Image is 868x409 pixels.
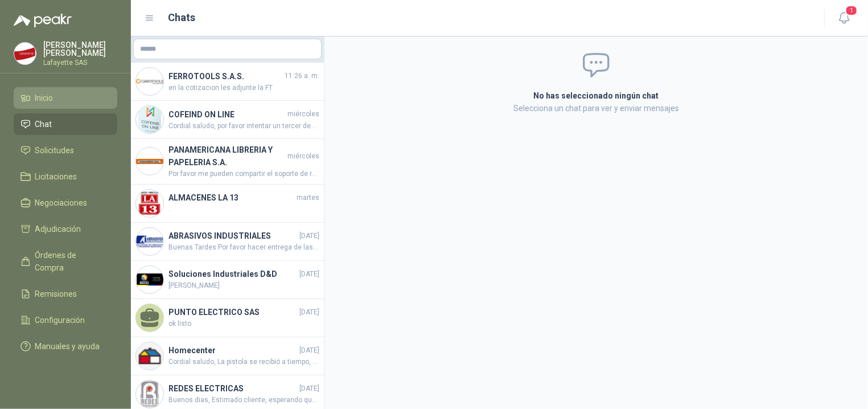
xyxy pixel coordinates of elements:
[131,299,324,337] a: PUNTO ELECTRICO SAS[DATE]ok listo
[168,344,297,357] h4: Homecenter
[136,381,163,408] img: Company Logo
[131,261,324,299] a: Company LogoSoluciones Industriales D&D[DATE][PERSON_NAME]
[287,109,319,120] span: miércoles
[834,8,854,28] button: 1
[168,382,297,395] h4: REDES ELECTRICAS
[14,43,36,64] img: Company Logo
[168,280,319,291] span: [PERSON_NAME]
[131,185,324,223] a: Company LogoALMACENES LA 13martes.
[14,336,117,357] a: Manuales y ayuda
[131,223,324,261] a: Company LogoABRASIVOS INDUSTRIALES[DATE]Buenas Tardes Por favor hacer entrega de las 9 unidades
[136,106,163,133] img: Company Logo
[14,140,117,161] a: Solicitudes
[131,101,324,139] a: Company LogoCOFEIND ON LINEmiércolesCordial saludo, por favor intentar un tercer despacho se enví...
[14,309,117,331] a: Configuración
[285,71,319,81] span: 11:26 a. m.
[168,83,319,93] span: en la cotizacion les adjunte la FT
[168,169,319,179] span: Por favor me pueden compartir el soporte de recibido ya que no se encuentra la mercancía
[14,113,117,135] a: Chat
[14,166,117,187] a: Licitaciones
[168,191,294,204] h4: ALMACENES LA 13
[136,190,163,217] img: Company Logo
[35,314,85,326] span: Configuración
[299,269,319,280] span: [DATE]
[398,102,795,114] p: Selecciona un chat para ver y enviar mensajes
[168,204,319,215] span: .
[35,249,106,274] span: Órdenes de Compra
[168,318,319,329] span: ok listo
[35,170,77,183] span: Licitaciones
[168,306,297,318] h4: PUNTO ELECTRICO SAS
[14,244,117,279] a: Órdenes de Compra
[168,70,282,83] h4: FERROTOOLS S.A.S.
[14,14,72,27] img: Logo peakr
[131,139,324,185] a: Company LogoPANAMERICANA LIBRERIA Y PAPELERIA S.A.miércolesPor favor me pueden compartir el sopor...
[35,340,100,353] span: Manuales y ayuda
[131,63,324,101] a: Company LogoFERROTOOLS S.A.S.11:26 a. m.en la cotizacion les adjunte la FT
[35,197,88,209] span: Negociaciones
[14,283,117,305] a: Remisiones
[845,5,858,16] span: 1
[131,337,324,375] a: Company LogoHomecenter[DATE]Cordial saludo, La pistola se recibió a tiempo, por lo cual no se va ...
[168,121,319,132] span: Cordial saludo, por favor intentar un tercer despacho se envía OC 261100
[35,223,81,235] span: Adjudicación
[35,144,75,157] span: Solicitudes
[299,307,319,318] span: [DATE]
[168,10,196,26] h1: Chats
[168,242,319,253] span: Buenas Tardes Por favor hacer entrega de las 9 unidades
[136,68,163,95] img: Company Logo
[168,230,297,242] h4: ABRASIVOS INDUSTRIALES
[14,218,117,240] a: Adjudicación
[35,92,54,104] span: Inicio
[299,231,319,242] span: [DATE]
[14,192,117,214] a: Negociaciones
[43,41,117,57] p: [PERSON_NAME] [PERSON_NAME]
[168,144,285,169] h4: PANAMERICANA LIBRERIA Y PAPELERIA S.A.
[168,395,319,406] span: Buenos dias, Estimado cliente, esperando que se encuentre bien, se cotiza la referencia solicitad...
[136,228,163,255] img: Company Logo
[168,108,285,121] h4: COFEIND ON LINE
[136,266,163,293] img: Company Logo
[297,193,319,203] span: martes
[43,59,117,66] p: Lafayette SAS
[287,151,319,162] span: miércoles
[168,357,319,367] span: Cordial saludo, La pistola se recibió a tiempo, por lo cual no se va a generar devolución, nos qu...
[136,148,163,175] img: Company Logo
[299,383,319,394] span: [DATE]
[168,268,297,280] h4: Soluciones Industriales D&D
[14,87,117,109] a: Inicio
[398,89,795,102] h2: No has seleccionado ningún chat
[35,288,77,300] span: Remisiones
[35,118,52,130] span: Chat
[136,342,163,370] img: Company Logo
[299,345,319,356] span: [DATE]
